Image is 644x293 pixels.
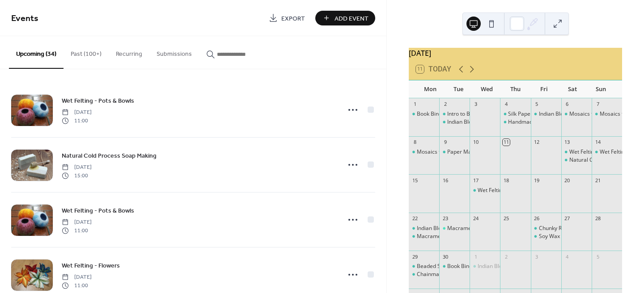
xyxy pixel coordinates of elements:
div: Handmade Recycled Paper [508,118,575,126]
div: Book Binding - Casebinding [417,110,485,118]
div: Silk Paper Making [500,110,530,118]
div: Soy Wax Candles [531,233,561,240]
button: Submissions [149,36,199,68]
div: Indian Block Printing [478,263,528,270]
div: Intro to Beaded Jewellery [439,110,470,118]
div: 30 [442,253,449,260]
div: 7 [594,101,601,108]
div: 23 [442,215,449,222]
div: Mosaics for Beginners [569,110,625,118]
div: 16 [442,177,449,184]
div: 17 [472,177,479,184]
div: Wet Felting - Flowers [470,187,500,194]
div: Indian Block Printing [539,110,589,118]
div: 21 [594,177,601,184]
div: 22 [411,215,418,222]
div: 1 [411,101,418,108]
span: Add Event [335,14,369,23]
div: 3 [534,253,540,260]
div: Mosaics for Beginners [409,148,439,156]
span: 11:00 [62,117,92,125]
div: 10 [472,139,479,146]
div: 12 [534,139,540,146]
div: Silk Paper Making [508,110,552,118]
span: 15:00 [62,172,92,180]
div: Indian Block Printing [447,118,498,126]
div: Wet Felting - Pots & Bowls [561,148,592,156]
div: Book Binding - Casebinding [409,110,439,118]
span: [DATE] [62,109,92,117]
a: Export [262,11,312,25]
div: 2 [503,253,509,260]
div: 6 [564,101,571,108]
button: Add Event [315,11,375,25]
div: 20 [564,177,571,184]
div: Chainmaille - Helmweave [417,271,480,278]
div: Indian Block Printing [470,263,500,270]
div: 4 [503,101,509,108]
div: 3 [472,101,479,108]
div: Macrame Plant Hanger [409,233,439,240]
a: Wet Felting - Pots & Bowls [62,96,134,106]
div: Wet Felting - Flowers [478,187,529,194]
div: Book Binding - Casebinding [447,263,515,270]
div: Macrame Wall Art [439,225,470,232]
div: Book Binding - Casebinding [439,263,470,270]
span: Natural Cold Process Soap Making [62,151,157,161]
div: 5 [534,101,540,108]
div: 29 [411,253,418,260]
div: Soy Wax Candles [539,233,581,240]
div: Indian Block Printing [531,110,561,118]
div: Paper Marbling [447,148,486,156]
div: Indian Block Printing [417,225,467,232]
span: Wet Felting - Pots & Bowls [62,96,134,106]
div: Fri [530,80,558,98]
div: 4 [564,253,571,260]
div: Thu [501,80,530,98]
span: [DATE] [62,273,92,281]
a: Wet Felting - Pots & Bowls [62,205,134,216]
div: Sun [586,80,615,98]
a: Natural Cold Process Soap Making [62,151,157,161]
div: 13 [564,139,571,146]
div: Mon [416,80,445,98]
div: Sat [558,80,587,98]
div: Macrame Wall Art [447,225,492,232]
div: 1 [472,253,479,260]
span: 11:00 [62,226,92,234]
span: 11:00 [62,281,92,289]
button: Past (100+) [64,36,109,68]
div: 24 [472,215,479,222]
div: 27 [564,215,571,222]
span: Wet Felting - Flowers [62,261,120,271]
div: [DATE] [409,48,622,59]
div: Natural Cold Process Soap Making [561,156,592,164]
span: Export [281,14,305,23]
button: Recurring [109,36,149,68]
button: Upcoming (34) [9,36,64,69]
div: 2 [442,101,449,108]
div: 28 [594,215,601,222]
div: 25 [503,215,509,222]
div: Chainmaille - Helmweave [409,271,439,278]
div: Tue [445,80,473,98]
div: 8 [411,139,418,146]
div: Mosaics for Beginners [417,148,473,156]
div: 15 [411,177,418,184]
div: 14 [594,139,601,146]
div: 11 [503,139,509,146]
div: Chunky Rope Necklace [531,225,561,232]
div: Beaded Snowflake [409,263,439,270]
div: Handmade Recycled Paper [500,118,530,126]
div: Wed [473,80,501,98]
div: 26 [534,215,540,222]
span: [DATE] [62,163,92,172]
div: 9 [442,139,449,146]
div: Mosaics for Beginners [592,110,622,118]
div: Wet Felting - Pots & Bowls [569,148,634,156]
span: Events [11,10,38,27]
div: Beaded Snowflake [417,263,463,270]
div: Macrame Plant Hanger [417,233,475,240]
div: Mosaics for Beginners [561,110,592,118]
